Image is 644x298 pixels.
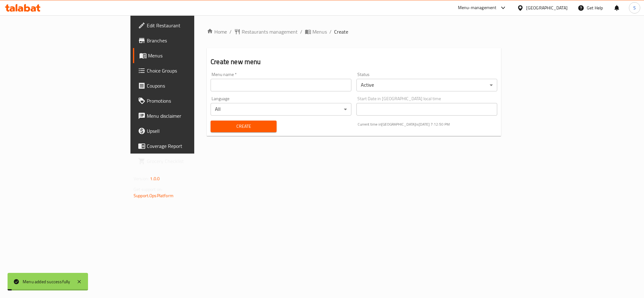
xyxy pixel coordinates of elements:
a: Coupons [133,78,238,93]
span: Restaurants management [242,28,298,35]
span: Create [334,28,348,35]
span: Version: [134,175,149,183]
a: Choice Groups [133,63,238,78]
span: Coupons [147,82,233,89]
a: Branches [133,33,238,48]
span: 1.0.0 [150,175,160,183]
input: Please enter Menu name [211,79,351,91]
a: Menus [305,28,327,35]
p: Current time in [GEOGRAPHIC_DATA] is [DATE] 7:12:50 PM [358,122,497,127]
div: Menu-management [458,4,497,12]
a: Coverage Report [133,138,238,154]
h2: Create new menu [211,57,497,67]
a: Edit Restaurant [133,18,238,33]
div: Active [356,79,497,91]
a: Menus [133,48,238,63]
a: Promotions [133,93,238,108]
span: Edit Restaurant [147,22,233,29]
span: Promotions [147,97,233,105]
span: Coverage Report [147,142,233,150]
button: Create [211,121,277,132]
nav: breadcrumb [207,28,501,35]
div: [GEOGRAPHIC_DATA] [526,4,568,11]
a: Grocery Checklist [133,154,238,169]
li: / [300,28,302,35]
span: Menus [148,52,233,59]
div: All [211,103,351,116]
a: Upsell [133,123,238,138]
span: Branches [147,37,233,44]
a: Restaurants management [234,28,298,35]
a: Menu disclaimer [133,108,238,123]
span: Menu disclaimer [147,112,233,120]
span: S [633,4,636,11]
span: Choice Groups [147,67,233,74]
span: Menus [312,28,327,35]
li: / [329,28,332,35]
span: Get support on: [134,185,162,193]
span: Grocery Checklist [147,157,233,165]
span: Create [216,122,272,130]
div: Menu added successfully [23,278,70,285]
span: Upsell [147,127,233,135]
a: Support.OpsPlatform [134,192,173,200]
